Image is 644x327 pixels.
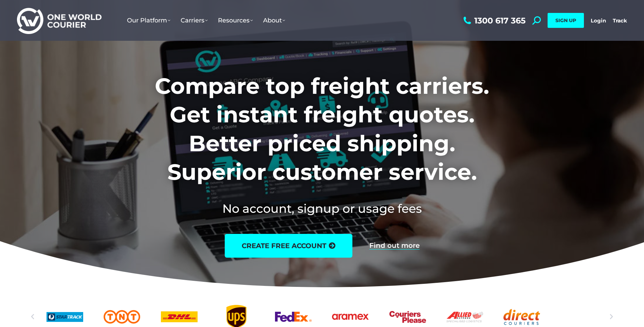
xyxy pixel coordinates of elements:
span: SIGN UP [555,17,576,23]
a: Find out more [369,242,420,249]
h2: No account, signup or usage fees [110,200,534,217]
a: Carriers [176,10,213,31]
a: Track [613,17,627,24]
img: One World Courier [17,7,102,34]
span: Our Platform [127,17,170,24]
a: Resources [213,10,258,31]
span: About [263,17,285,24]
a: 1300 617 365 [462,16,526,25]
a: About [258,10,290,31]
span: Carriers [181,17,208,24]
h1: Compare top freight carriers. Get instant freight quotes. Better priced shipping. Superior custom... [110,72,534,187]
a: Login [591,17,606,24]
a: SIGN UP [548,13,584,28]
a: Our Platform [122,10,176,31]
a: create free account [225,234,352,258]
span: Resources [218,17,253,24]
